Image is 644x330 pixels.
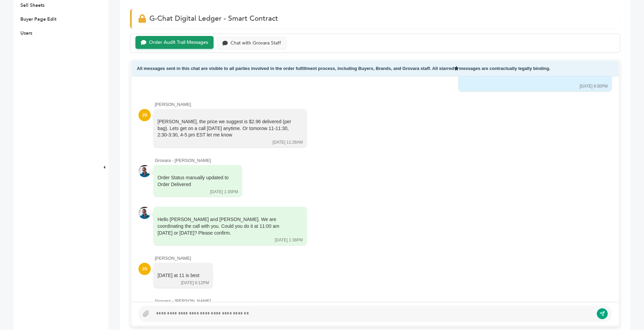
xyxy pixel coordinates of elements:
[158,175,228,188] div: Order Status manually updated to Order Delivered
[139,263,151,275] div: JS
[231,40,281,46] div: Chat with Grovara Staff
[155,158,612,164] div: Grovara - [PERSON_NAME]
[158,272,199,279] div: [DATE] at 11 is best
[155,298,612,304] div: Grovara - [PERSON_NAME]
[181,280,209,286] div: [DATE] 6:12PM
[20,30,32,36] a: Users
[158,118,293,139] div: [PERSON_NAME], the price we suggest is $2.96 delivered (per bag). Lets get on a call [DATE] anyti...
[20,2,44,8] a: Sell Sheets
[139,109,151,121] div: JS
[210,189,238,195] div: [DATE] 1:35PM
[155,102,612,108] div: [PERSON_NAME]
[158,216,293,236] div: Hello [PERSON_NAME] and [PERSON_NAME]. We are coordinating the call with you. Could you do it at ...
[155,255,612,261] div: [PERSON_NAME]
[275,237,303,243] div: [DATE] 1:38PM
[149,14,278,23] span: G-Chat Digital Ledger - Smart Contract
[149,40,208,45] div: Order Audit Trail Messages
[20,16,56,22] a: Buyer Page Edit
[273,140,303,145] div: [DATE] 11:28AM
[580,84,608,89] div: [DATE] 6:50PM
[132,61,619,76] div: All messages sent in this chat are visible to all parties involved in the order fulfillment proce...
